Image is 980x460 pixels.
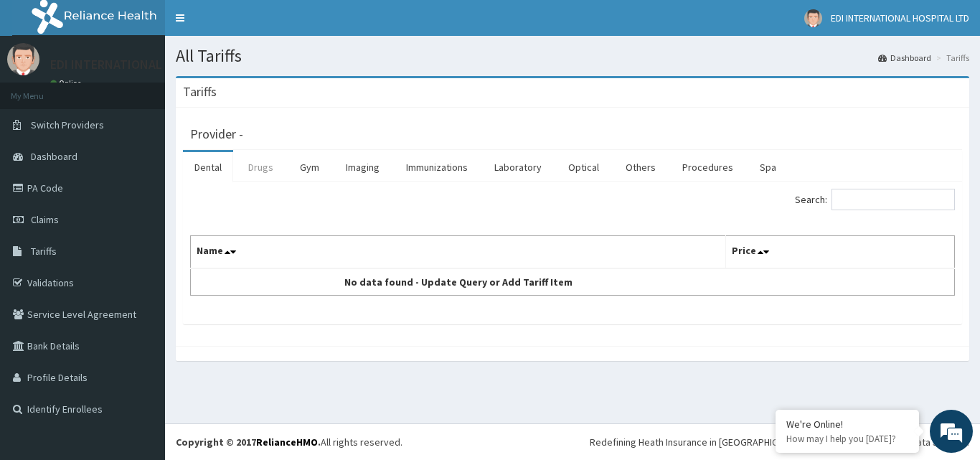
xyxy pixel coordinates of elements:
p: EDI INTERNATIONAL HOSPITAL LTD [50,58,245,71]
input: Search: [831,189,955,210]
span: Claims [31,213,59,226]
div: Redefining Heath Insurance in [GEOGRAPHIC_DATA] using Telemedicine and Data Science! [590,435,969,449]
a: RelianceHMO [256,436,318,449]
a: Optical [557,152,611,182]
a: Laboratory [483,152,553,182]
th: Name [191,236,726,269]
p: How may I help you today? [786,433,908,445]
a: Online [50,78,85,88]
span: EDI INTERNATIONAL HOSPITAL LTD [831,11,969,24]
strong: Copyright © 2017 . [176,436,321,449]
a: Spa [748,152,788,182]
img: User Image [804,9,822,27]
a: Dental [183,152,233,182]
div: We're Online! [786,418,908,431]
th: Price [725,236,955,269]
a: Imaging [334,152,391,182]
a: Gym [288,152,331,182]
a: Dashboard [878,52,931,64]
a: Drugs [237,152,285,182]
a: Others [614,152,667,182]
h1: All Tariffs [176,47,969,65]
h3: Provider - [190,128,243,141]
a: Procedures [671,152,745,182]
a: Immunizations [395,152,479,182]
img: User Image [7,43,39,75]
span: Tariffs [31,245,57,258]
li: Tariffs [933,52,969,64]
span: Dashboard [31,150,77,163]
h3: Tariffs [183,85,217,98]
label: Search: [795,189,955,210]
footer: All rights reserved. [165,423,980,460]
td: No data found - Update Query or Add Tariff Item [191,268,726,296]
span: Switch Providers [31,118,104,131]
